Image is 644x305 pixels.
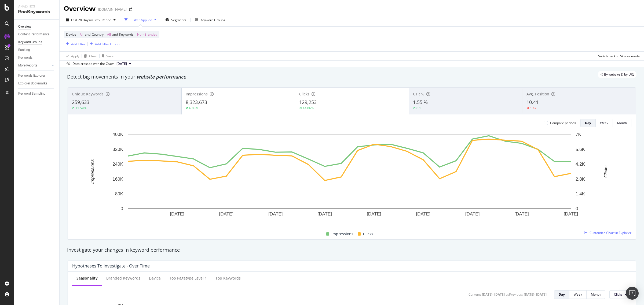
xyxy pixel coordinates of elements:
[95,42,119,46] div: Add Filter Group
[626,287,639,300] div: Open Intercom Messenger
[576,162,585,167] text: 4.2K
[576,191,585,196] text: 1.4K
[186,99,207,105] span: 8,323,673
[72,61,114,66] div: Data crossed with the Crawl
[18,55,56,61] a: Keywords
[106,54,114,58] div: Save
[72,91,104,96] span: Unique Keywords
[71,54,79,58] div: Apply
[92,32,104,37] span: Country
[603,165,608,178] text: Clicks
[82,52,97,60] button: Clear
[67,247,636,254] div: Investigate your changes in keyword performance
[554,290,569,299] button: Day
[18,32,56,37] a: Content Performance
[90,18,111,22] span: vs Prev. Period
[112,162,123,167] text: 240K
[596,52,640,60] button: Switch back to Simple mode
[200,18,225,22] div: Keyword Groups
[530,106,536,110] div: 1.42
[170,211,184,217] text: [DATE]
[149,276,161,281] div: Device
[112,177,123,182] text: 160K
[559,292,565,297] div: Day
[193,16,227,24] button: Keyword Groups
[514,211,529,217] text: [DATE]
[469,292,481,297] div: Current:
[526,91,549,96] span: Avg. Position
[130,18,152,22] div: 1 Filter Applied
[64,4,96,13] div: Overview
[18,24,31,29] div: Overview
[219,211,234,217] text: [DATE]
[331,231,353,237] span: Impressions
[584,230,631,235] a: Customize Chart in Explorer
[77,32,79,37] span: =
[576,147,585,152] text: 5.6K
[119,32,134,37] span: Keywords
[64,52,79,60] button: Apply
[112,147,123,152] text: 320K
[413,91,424,96] span: CTR %
[115,191,123,196] text: 80K
[71,18,90,22] span: Last 28 Days
[576,132,581,137] text: 7K
[585,121,591,125] div: Day
[85,32,90,37] span: and
[18,39,42,45] div: Keyword Groups
[591,292,601,297] div: Month
[367,211,381,217] text: [DATE]
[574,292,582,297] div: Week
[88,41,119,47] button: Add Filter Group
[580,119,596,127] button: Day
[137,31,157,38] span: Non-Branded
[550,121,576,125] div: Compare periods
[189,106,198,110] div: 6.03%
[299,91,309,96] span: Clicks
[590,230,631,235] span: Customize Chart in Explorer
[569,290,587,299] button: Week
[186,91,208,96] span: Impressions
[299,99,317,105] span: 129,253
[18,63,50,68] a: More Reports
[18,55,32,61] div: Keywords
[18,9,55,15] div: RealKeywords
[72,132,626,225] svg: A chart.
[18,91,56,96] a: Keyword Sampling
[171,18,186,22] span: Segments
[524,292,547,297] div: [DATE] - [DATE]
[598,71,636,78] div: legacy label
[18,63,37,68] div: More Reports
[72,99,89,105] span: 259,633
[598,54,640,58] div: Switch back to Simple mode
[18,47,30,53] div: Ranking
[98,7,127,12] div: [DOMAIN_NAME]
[215,276,241,281] div: Top Keywords
[121,206,123,211] text: 0
[482,292,505,297] div: [DATE] - [DATE]
[122,16,159,24] button: 1 Filter Applied
[18,24,56,29] a: Overview
[564,211,578,217] text: [DATE]
[576,206,578,211] text: 0
[413,99,428,105] span: 1.55 %
[80,31,83,38] span: All
[18,32,49,37] div: Content Performance
[18,91,46,96] div: Keyword Sampling
[614,292,623,297] span: Clicks
[76,276,98,281] div: Seasonality
[112,132,123,137] text: 400K
[18,81,47,86] div: Explorer Bookmarks
[116,61,127,66] span: 2025 Aug. 24th
[18,47,56,53] a: Ranking
[18,73,56,79] a: Keywords Explorer
[613,119,631,127] button: Month
[600,121,608,125] div: Week
[363,231,373,237] span: Clicks
[318,211,332,217] text: [DATE]
[18,81,56,86] a: Explorer Bookmarks
[71,42,85,46] div: Add Filter
[72,263,150,269] div: Hypotheses to Investigate - Over Time
[107,31,111,38] span: All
